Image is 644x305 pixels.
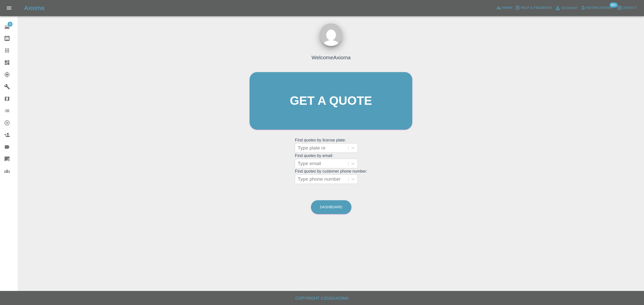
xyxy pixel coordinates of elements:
grid: Find quotes by license plate: [295,138,367,153]
span: Account [561,5,578,11]
span: Help & Feedback [520,5,552,11]
button: Notifications [579,4,614,12]
a: Account [553,4,579,12]
h4: Welcome Axioma [311,54,351,61]
grid: Find quotes by customer phone number: [295,169,367,184]
img: ... [320,23,342,46]
button: Open drawer [3,2,15,14]
h5: Axioma [24,4,44,12]
span: 3 [8,22,13,27]
grid: Find quotes by email: [295,154,367,168]
span: Logout [622,5,637,11]
span: 99+ [610,3,618,8]
button: Help & Feedback [514,4,553,12]
a: Get a quote [250,72,412,130]
a: Admin [495,4,514,12]
a: Dashboard [311,200,351,214]
button: Logout [616,4,638,12]
span: Admin [502,5,513,11]
span: Notifications [586,5,612,11]
h6: Copyright © 2025 Axioma [4,295,640,302]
